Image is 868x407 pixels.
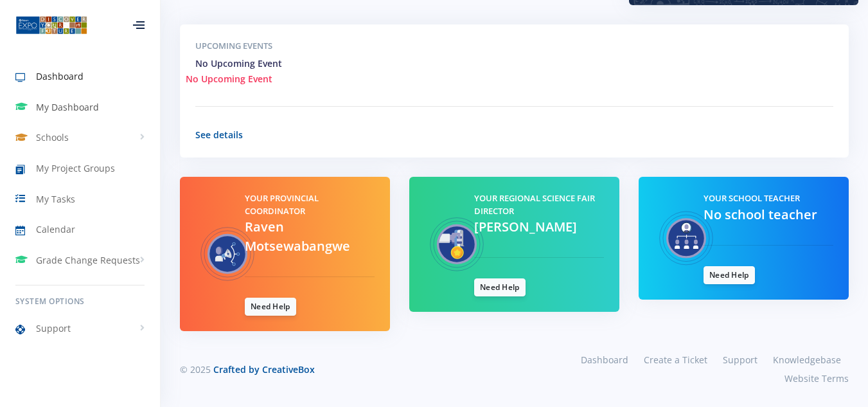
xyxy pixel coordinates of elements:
[715,350,765,369] a: Support
[195,192,260,316] img: Provincial Coordinator
[36,192,75,206] span: My Tasks
[636,350,715,369] a: Create a Ticket
[213,363,315,375] a: Crafted by CreativeBox
[245,298,296,316] a: Need Help
[36,69,84,83] span: Dashboard
[573,350,636,369] a: Dashboard
[704,266,755,284] a: Need Help
[777,369,849,388] a: Website Terms
[474,278,526,296] a: Need Help
[186,72,272,86] span: No Upcoming Event
[36,131,69,144] span: Schools
[195,129,243,141] a: See details
[704,192,833,205] h5: Your School Teacher
[425,192,489,296] img: Regional Science Fair Director
[765,350,849,369] a: Knowledgebase
[773,354,841,366] span: Knowledgebase
[36,222,75,236] span: Calendar
[36,161,115,175] span: My Project Groups
[15,296,145,307] h6: System Options
[474,218,577,235] span: [PERSON_NAME]
[36,253,140,267] span: Grade Change Requests
[195,57,282,69] span: No Upcoming Event
[474,192,604,217] h5: Your Regional Science Fair Director
[654,192,718,284] img: Teacher
[15,15,87,35] img: ...
[245,192,375,217] h5: Your Provincial Coordinator
[704,206,817,223] span: No school teacher
[245,218,350,255] span: Raven Motsewabangwe
[36,321,71,335] span: Support
[36,100,99,114] span: My Dashboard
[180,363,505,376] div: © 2025
[195,40,833,53] h5: Upcoming Events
